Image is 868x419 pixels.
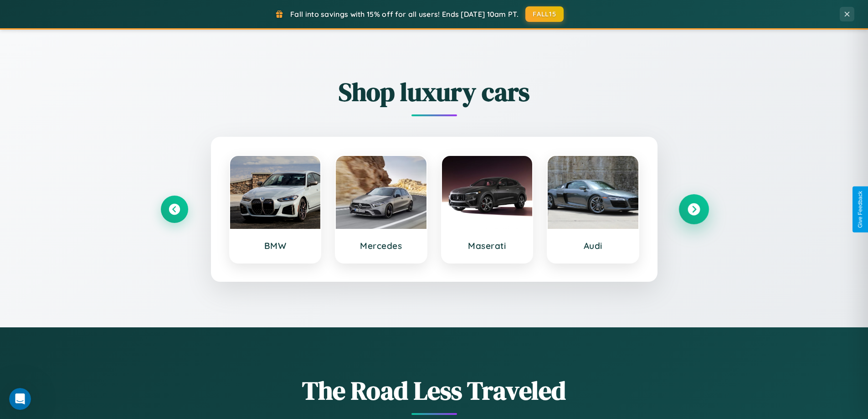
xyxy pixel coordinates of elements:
h3: BMW [239,240,312,251]
div: Give Feedback [857,191,863,228]
h3: Maserati [451,240,524,251]
h3: Mercedes [345,240,417,251]
h3: Audi [557,240,629,251]
h1: The Road Less Traveled [161,373,708,408]
button: FALL15 [525,6,564,22]
h2: Shop luxury cars [161,74,708,109]
span: Fall into savings with 15% off for all users! Ends [DATE] 10am PT. [290,10,519,19]
iframe: Intercom live chat [9,388,31,410]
